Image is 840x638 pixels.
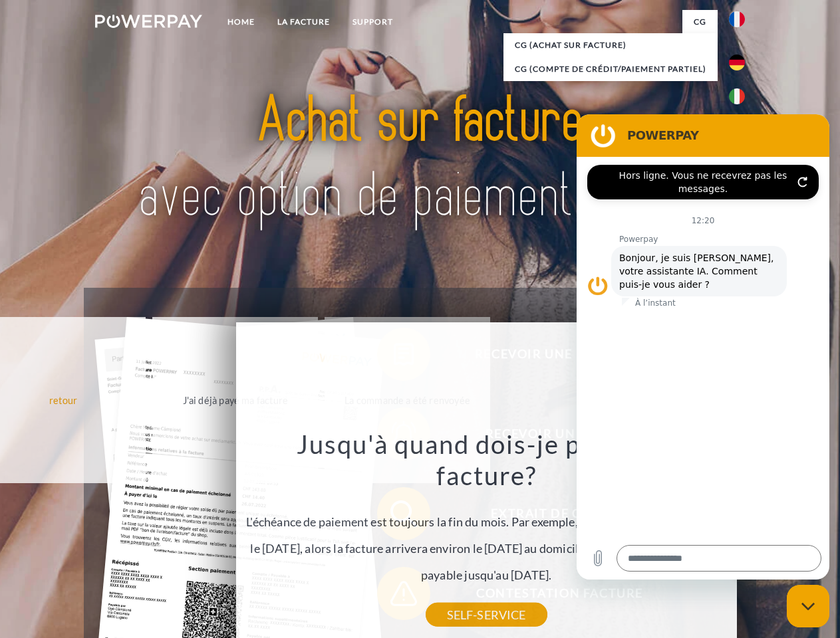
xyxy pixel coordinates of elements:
a: CG (achat sur facture) [503,33,718,57]
a: Support [341,10,404,34]
div: J'ai déjà payé ma facture [160,391,310,409]
iframe: Fenêtre de messagerie [577,114,829,580]
a: CG [682,10,718,34]
a: Home [216,10,266,34]
a: SELF-SERVICE [426,603,547,627]
img: logo-powerpay-white.svg [95,15,202,28]
div: L'échéance de paiement est toujours la fin du mois. Par exemple, si la commande a été passée le [... [243,428,729,615]
img: fr [729,11,745,27]
img: de [729,54,745,70]
img: title-powerpay_fr.svg [127,64,713,255]
img: it [729,88,745,104]
iframe: Bouton de lancement de la fenêtre de messagerie, conversation en cours [787,585,829,627]
h3: Jusqu'à quand dois-je payer ma facture? [243,428,729,492]
a: CG (Compte de crédit/paiement partiel) [503,57,718,81]
a: LA FACTURE [266,10,341,34]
